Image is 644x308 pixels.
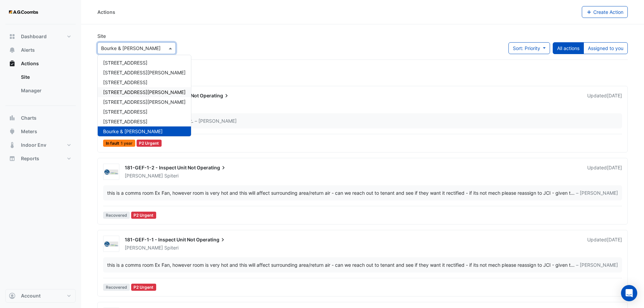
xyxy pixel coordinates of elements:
[21,142,46,148] span: Indoor Env
[587,236,622,251] div: Updated
[200,92,230,99] span: Operating
[576,261,618,268] span: – [PERSON_NAME]
[164,244,178,251] span: Spiteri
[9,115,16,121] app-icon: Charts
[125,237,195,242] span: 181-GEF-1-1 - Inspect Unit Not
[21,155,39,162] span: Reports
[9,142,16,148] app-icon: Indoor Env
[16,70,76,84] a: Site
[21,128,37,135] span: Meters
[103,79,147,85] span: [STREET_ADDRESS]
[97,32,106,40] label: Site
[125,245,163,251] span: [PERSON_NAME]
[103,128,163,134] span: Bourke & [PERSON_NAME]
[103,60,147,66] span: [STREET_ADDRESS]
[5,57,76,70] button: Actions
[131,284,157,291] div: P2 Urgent
[5,111,76,125] button: Charts
[103,119,147,124] span: [STREET_ADDRESS]
[195,117,237,124] span: – [PERSON_NAME]
[103,212,130,219] span: Recovered
[5,289,76,303] button: Account
[9,60,16,67] app-icon: Actions
[103,241,119,247] img: D&E Air Conditioning
[607,93,622,98] span: Fri 25-Jul-2025 07:38 AEST
[593,9,623,15] span: Create Action
[607,237,622,242] span: Wed 26-Mar-2025 11:23 AEDT
[125,173,163,179] span: [PERSON_NAME]
[103,140,135,147] span: In fault
[21,115,37,121] span: Charts
[5,30,76,43] button: Dashboard
[508,42,550,54] button: Sort: Priority
[137,140,162,147] div: P2 Urgent
[607,165,622,170] span: Wed 26-Mar-2025 11:23 AEDT
[97,8,115,16] div: Actions
[621,285,637,301] div: Open Intercom Messenger
[5,43,76,57] button: Alerts
[107,189,571,196] div: this is a comms room Ex Fan, however room is very hot and this will affect surrounding area/retur...
[9,128,16,135] app-icon: Meters
[582,6,628,18] button: Create Action
[16,84,76,97] a: Manager
[103,99,186,105] span: [STREET_ADDRESS][PERSON_NAME]
[576,189,618,196] span: – [PERSON_NAME]
[21,292,41,299] span: Account
[587,92,622,107] div: Updated
[583,42,628,54] button: Assigned to you
[5,125,76,138] button: Meters
[9,155,16,162] app-icon: Reports
[5,70,76,100] div: Actions
[553,42,584,54] button: All actions
[121,141,133,145] span: 1 year
[103,70,186,75] span: [STREET_ADDRESS][PERSON_NAME]
[9,33,16,40] app-icon: Dashboard
[164,172,178,179] span: Spiteri
[8,5,39,19] img: Company Logo
[107,261,618,268] div: …
[197,164,227,171] span: Operating
[103,109,147,115] span: [STREET_ADDRESS]
[9,47,16,53] app-icon: Alerts
[513,45,540,51] span: Sort: Priority
[21,47,35,53] span: Alerts
[97,55,191,137] ng-dropdown-panel: Options list
[103,284,130,291] span: Recovered
[21,60,39,67] span: Actions
[103,169,119,175] img: D&E Air Conditioning
[107,189,618,196] div: …
[196,236,226,243] span: Operating
[21,33,47,40] span: Dashboard
[5,138,76,152] button: Indoor Env
[5,152,76,165] button: Reports
[125,165,196,170] span: 181-GEF-1-2 - Inspect Unit Not
[107,261,571,268] div: this is a comms room Ex Fan, however room is very hot and this will affect surrounding area/retur...
[103,89,186,95] span: [STREET_ADDRESS][PERSON_NAME]
[131,212,157,219] div: P2 Urgent
[587,164,622,179] div: Updated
